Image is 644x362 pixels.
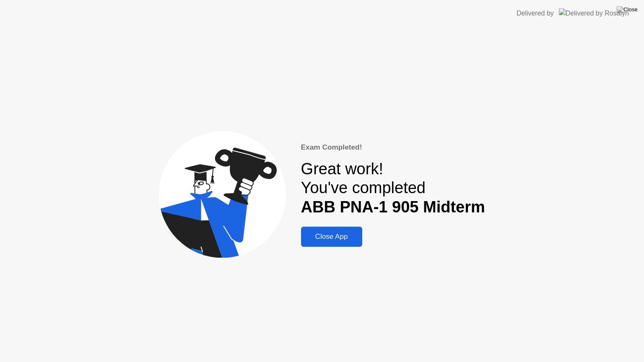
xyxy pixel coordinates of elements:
img: Close [617,6,638,13]
div: Close App [304,233,360,241]
button: Close App [301,227,362,247]
div: Great work! You've completed [301,160,485,217]
img: Delivered by Rosalyn [559,8,629,18]
div: Delivered by [517,8,554,18]
b: ABB PNA-1 905 Midterm [301,198,485,216]
div: Exam Completed! [301,142,485,153]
